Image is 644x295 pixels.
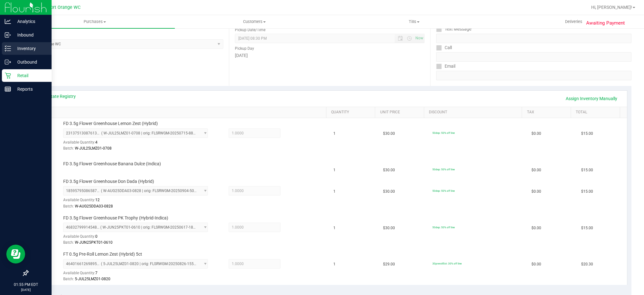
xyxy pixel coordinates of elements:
[175,15,335,28] a: Customers
[175,19,334,25] span: Customers
[37,110,324,115] a: SKU
[11,72,49,79] p: Retail
[5,86,11,92] inline-svg: Reports
[333,189,336,195] span: 1
[75,277,110,281] span: 5-JUL25LMZ01-0820
[63,232,215,244] div: Available Quantity:
[335,19,494,25] span: Tills
[95,234,97,239] span: 0
[5,45,11,52] inline-svg: Inventory
[436,34,631,43] input: Format: (999) 999-9999
[436,43,452,52] label: Call
[432,189,455,192] span: 50dep: 50% off line
[3,282,49,287] p: 01:55 PM EDT
[5,32,11,38] inline-svg: Inbound
[333,167,336,173] span: 1
[531,131,541,137] span: $0.00
[63,146,74,150] span: Batch:
[11,45,49,52] p: Inventory
[63,277,74,281] span: Batch:
[15,19,175,25] span: Purchases
[63,204,74,208] span: Batch:
[63,179,154,184] span: FD 3.5g Flower Greenhouse Don Dada (Hybrid)
[557,19,591,25] span: Deliveries
[5,72,11,79] inline-svg: Retail
[75,204,113,208] span: W-AUG25DDA03-0828
[63,240,74,245] span: Batch:
[432,168,455,171] span: 50dep: 50% off line
[527,110,569,115] a: Tax
[235,46,254,51] label: Pickup Day
[95,271,97,275] span: 7
[380,110,422,115] a: Unit Price
[383,261,395,267] span: $29.00
[576,110,617,115] a: Total
[383,131,395,137] span: $30.00
[562,93,621,104] a: Assign Inventory Manually
[432,262,462,265] span: 30preroll5ct: 30% off line
[63,196,215,208] div: Available Quantity:
[11,18,49,25] p: Analytics
[383,189,395,195] span: $30.00
[591,5,632,10] span: Hi, [PERSON_NAME]!
[5,18,11,25] inline-svg: Analytics
[581,167,593,173] span: $15.00
[48,5,80,10] span: Port Orange WC
[531,261,541,267] span: $0.00
[333,261,336,267] span: 1
[3,287,49,292] p: [DATE]
[586,20,625,27] span: Awaiting Payment
[95,198,100,202] span: 12
[436,62,455,71] label: Email
[383,225,395,231] span: $30.00
[429,110,519,115] a: Discount
[333,131,336,137] span: 1
[436,25,471,34] label: Text Message
[15,15,175,28] a: Purchases
[63,161,161,167] span: FD 3.5g Flower Greenhouse Banana Dulce (Indica)
[531,189,541,195] span: $0.00
[63,138,215,150] div: Available Quantity:
[334,15,494,28] a: Tills
[63,215,168,221] span: FD 3.5g Flower Greenhouse PK Trophy (Hybrid-Indica)
[581,131,593,137] span: $15.00
[531,167,541,173] span: $0.00
[531,225,541,231] span: $0.00
[581,261,593,267] span: $20.30
[581,225,593,231] span: $15.00
[235,52,425,59] div: [DATE]
[75,146,112,150] span: W-JUL25LMZ01-0708
[63,121,158,127] span: FD 3.5g Flower Greenhouse Lemon Zest (Hybrid)
[63,269,215,281] div: Available Quantity:
[383,167,395,173] span: $30.00
[581,189,593,195] span: $15.00
[235,27,265,33] label: Pickup Date/Time
[11,31,49,39] p: Inbound
[95,140,97,145] span: 4
[331,110,373,115] a: Quantity
[5,59,11,65] inline-svg: Outbound
[436,52,631,62] input: Format: (999) 999-9999
[11,58,49,66] p: Outbound
[432,226,455,229] span: 50dep: 50% off line
[6,245,25,264] iframe: Resource center
[432,131,455,134] span: 50dep: 50% off line
[38,93,76,99] a: View State Registry
[75,240,113,245] span: W-JUN25PKT01-0610
[11,85,49,93] p: Reports
[63,251,142,257] span: FT 0.5g Pre-Roll Lemon Zest (Hybrid) 5ct
[333,225,336,231] span: 1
